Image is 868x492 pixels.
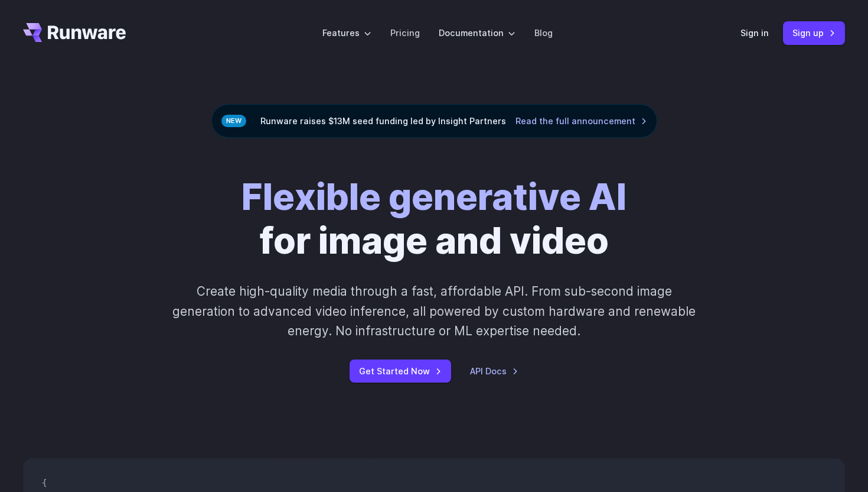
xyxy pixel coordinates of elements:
[242,176,626,263] h1: for image and video
[439,26,515,40] label: Documentation
[534,26,553,40] a: Blog
[211,104,657,138] div: Runware raises $13M seed funding led by Insight Partners
[783,21,845,44] a: Sign up
[740,26,769,40] a: Sign in
[350,360,451,383] a: Get Started Now
[242,175,626,219] strong: Flexible generative AI
[515,114,647,128] a: Read the full announcement
[42,478,47,488] span: {
[171,281,697,341] p: Create high-quality media through a fast, affordable API. From sub-second image generation to adv...
[23,23,126,42] a: Go to /
[322,26,371,40] label: Features
[390,26,420,40] a: Pricing
[470,364,518,378] a: API Docs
